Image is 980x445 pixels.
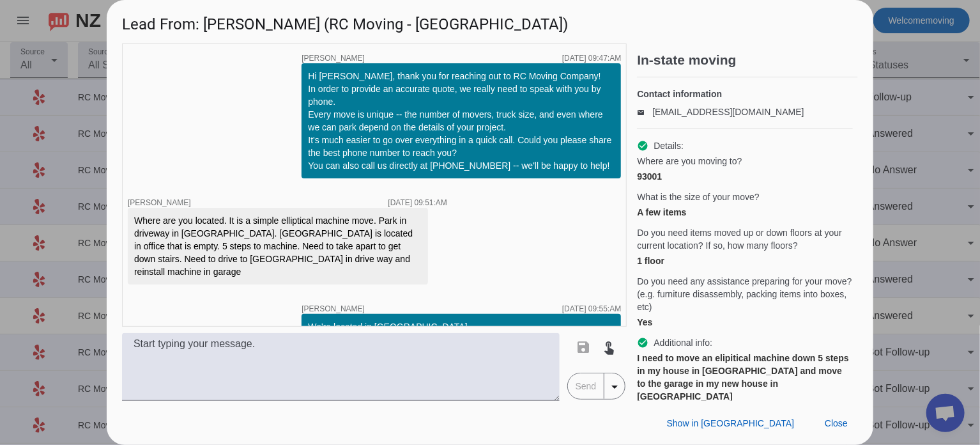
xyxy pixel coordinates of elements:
button: Close [815,412,858,435]
div: 93001 [637,170,853,183]
h4: Contact information [637,88,853,100]
a: [EMAIL_ADDRESS][DOMAIN_NAME] [652,107,804,117]
mat-icon: check_circle [637,140,648,152]
span: Do you need any assistance preparing for your move? (e.g. furniture disassembly, packing items in... [637,275,853,313]
div: Hi [PERSON_NAME], thank you for reaching out to RC Moving Company! In order to provide an accurat... [308,70,615,172]
div: [DATE] 09:55:AM [562,305,621,313]
span: Close [825,418,848,428]
div: I need to move an elipitical machine down 5 steps in my house in [GEOGRAPHIC_DATA] and move to th... [637,352,853,403]
mat-icon: email [637,109,652,115]
div: [DATE] 09:47:AM [562,54,621,62]
span: Where are you moving to? [637,155,742,168]
div: Where are you located. It is a simple elliptical machine move. Park in driveway in [GEOGRAPHIC_DA... [134,214,422,278]
span: [PERSON_NAME] [302,305,365,313]
h2: In-state moving [637,54,858,66]
span: Details: [654,139,684,152]
button: Show in [GEOGRAPHIC_DATA] [657,412,804,435]
mat-icon: touch_app [602,340,617,355]
div: A few items [637,206,853,219]
div: 1 floor [637,254,853,267]
mat-icon: check_circle [637,337,648,348]
span: Show in [GEOGRAPHIC_DATA] [667,418,794,428]
div: Yes [637,316,853,329]
span: Additional info: [654,336,712,349]
div: [DATE] 09:51:AM [388,199,447,207]
span: Do you need items moved up or down floors at your current location? If so, how many floors? [637,226,853,252]
span: [PERSON_NAME] [128,198,191,207]
span: What is the size of your move? [637,191,759,203]
mat-icon: arrow_drop_down [607,379,622,394]
span: [PERSON_NAME] [302,54,365,62]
